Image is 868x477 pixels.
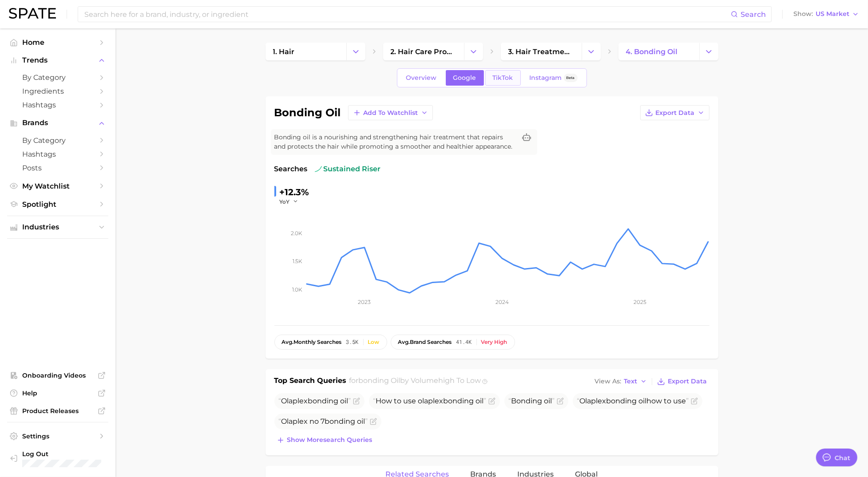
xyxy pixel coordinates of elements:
a: Home [7,35,108,49]
span: US Market [816,12,849,16]
a: Google [446,70,484,86]
span: monthly searches [282,339,342,345]
span: Add to Watchlist [364,109,418,117]
span: by Category [22,73,93,82]
a: Hashtags [7,98,108,112]
span: Settings [22,432,93,440]
span: 2. hair care products [391,47,456,56]
button: avg.brand searches41.4kVery high [391,335,515,350]
a: TikTok [485,70,521,86]
a: Hashtags [7,147,108,161]
button: Change Category [699,43,718,60]
span: My Watchlist [22,182,93,190]
a: Product Releases [7,404,108,418]
button: Change Category [346,43,365,60]
button: Flag as miscategorized or irrelevant [557,398,564,405]
span: Google [453,74,476,82]
span: sustained riser [315,164,381,174]
span: YoY [280,198,290,205]
span: Home [22,38,93,47]
span: brand searches [398,339,452,345]
span: Ingredients [22,87,93,95]
button: Show moresearch queries [274,434,375,446]
span: Export Data [656,109,695,117]
span: bonding [444,397,474,405]
tspan: 1.0k [292,286,302,293]
a: 2. hair care products [383,43,464,60]
span: Help [22,389,93,397]
button: Add to Watchlist [348,105,433,120]
tspan: 2025 [633,299,646,305]
button: Brands [7,116,108,130]
a: Posts [7,161,108,175]
img: SPATE [9,8,56,19]
span: How to use olaplex [373,397,487,405]
button: Flag as miscategorized or irrelevant [353,398,360,405]
span: oil [639,397,647,405]
tspan: 1.5k [293,258,302,264]
span: oil [476,397,484,405]
span: by Category [22,136,93,145]
span: Spotlight [22,200,93,209]
span: Beta [567,74,575,82]
button: Export Data [640,105,709,120]
span: Log Out [22,450,101,458]
span: high to low [438,376,481,385]
span: bonding [308,397,339,405]
span: Instagram [530,74,562,82]
span: oil [341,397,349,405]
button: avg.monthly searches3.5kLow [274,335,387,350]
h2: for by Volume [349,375,481,388]
button: Flag as miscategorized or irrelevant [691,398,698,405]
a: by Category [7,71,108,84]
img: sustained riser [315,166,322,173]
span: bonding oil [358,376,400,385]
div: +12.3% [280,185,309,199]
span: Brands [22,119,93,127]
button: Trends [7,54,108,67]
span: Hashtags [22,150,93,158]
span: 3.5k [346,339,359,345]
span: Overview [406,74,437,82]
span: Olaplex how to use [577,397,689,405]
span: Search [741,10,766,19]
input: Search here for a brand, industry, or ingredient [83,7,731,22]
a: Ingredients [7,84,108,98]
a: Onboarding Videos [7,369,108,382]
span: Bonding [511,397,543,405]
button: View AsText [593,376,650,387]
a: by Category [7,134,108,147]
a: 4. bonding oil [618,43,699,60]
span: oil [544,397,552,405]
a: InstagramBeta [522,70,585,86]
span: Text [624,379,638,384]
h1: Top Search Queries [274,375,347,388]
span: Searches [274,164,308,174]
span: Trends [22,56,93,64]
span: Hashtags [22,101,93,109]
span: Posts [22,164,93,172]
a: Log out. Currently logged in with e-mail mcelwee.l@pg.com. [7,447,108,470]
span: View As [595,379,622,384]
span: Show [793,12,813,16]
span: TikTok [493,74,513,82]
span: Export Data [668,378,707,385]
a: Spotlight [7,197,108,211]
span: 1. hair [273,47,295,56]
span: Bonding oil is a nourishing and strengthening hair treatment that repairs and protects the hair w... [274,133,516,151]
span: 3. hair treatments [508,47,574,56]
a: Overview [399,70,444,86]
tspan: 2.0k [291,230,302,237]
span: Show more search queries [287,436,373,444]
a: 1. hair [266,43,346,60]
a: Help [7,386,108,400]
abbr: average [398,339,410,345]
span: 41.4k [456,339,472,345]
span: Product Releases [22,407,93,415]
button: Flag as miscategorized or irrelevant [370,418,377,425]
span: 4. bonding oil [626,47,678,56]
a: Settings [7,430,108,443]
button: Export Data [655,375,709,388]
span: oil [357,417,365,426]
button: Flag as miscategorized or irrelevant [488,398,495,405]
